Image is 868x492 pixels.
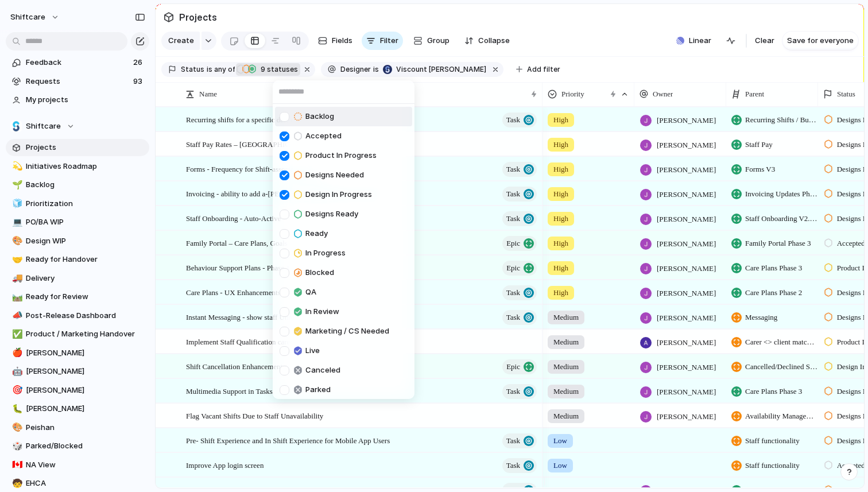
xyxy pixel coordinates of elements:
[305,267,334,278] span: Blocked
[305,326,389,337] span: Marketing / CS Needed
[305,150,377,161] span: Product In Progress
[305,228,328,239] span: Ready
[305,169,364,181] span: Designs Needed
[305,306,339,317] span: In Review
[305,130,342,142] span: Accepted
[305,384,331,396] span: Parked
[305,111,334,122] span: Backlog
[305,345,320,357] span: Live
[305,286,316,298] span: QA
[305,247,346,259] span: In Progress
[305,189,372,200] span: Design In Progress
[305,365,340,376] span: Canceled
[305,208,358,220] span: Designs Ready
